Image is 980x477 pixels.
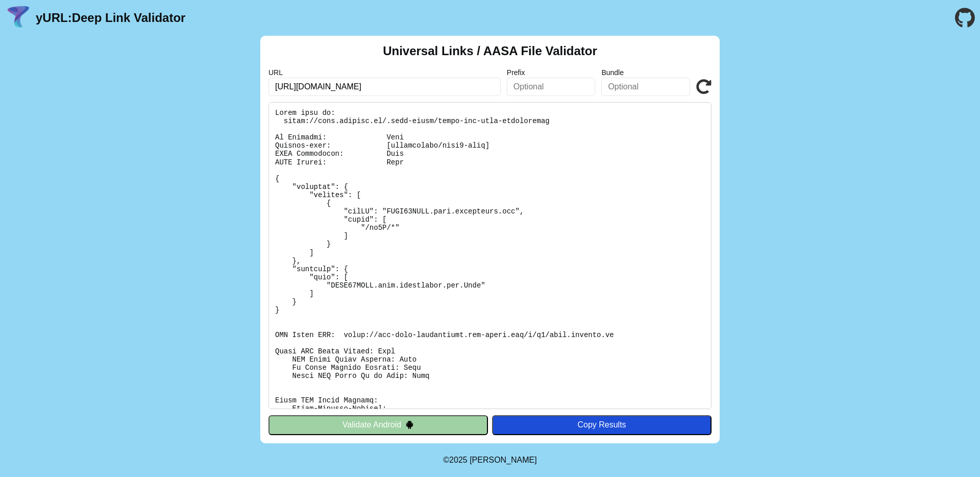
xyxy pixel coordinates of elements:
[443,443,536,477] footer: ©
[497,420,706,430] div: Copy Results
[268,415,488,435] button: Validate Android
[601,78,690,96] input: Optional
[268,102,712,409] pre: Lorem ipsu do: sitam://cons.adipisc.el/.sedd-eiusm/tempo-inc-utla-etdoloremag Al Enimadmi: Veni Q...
[383,44,597,58] h2: Universal Links / AASA File Validator
[470,456,537,464] a: Michael Ibragimchayev's Personal Site
[5,5,32,31] img: yURL Logo
[507,78,596,96] input: Optional
[601,68,690,77] label: Bundle
[268,68,501,77] label: URL
[36,11,185,25] a: yURL:Deep Link Validator
[268,78,501,96] input: Required
[492,415,712,435] button: Copy Results
[507,68,596,77] label: Prefix
[405,420,414,429] img: droidIcon.svg
[449,456,468,464] span: 2025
